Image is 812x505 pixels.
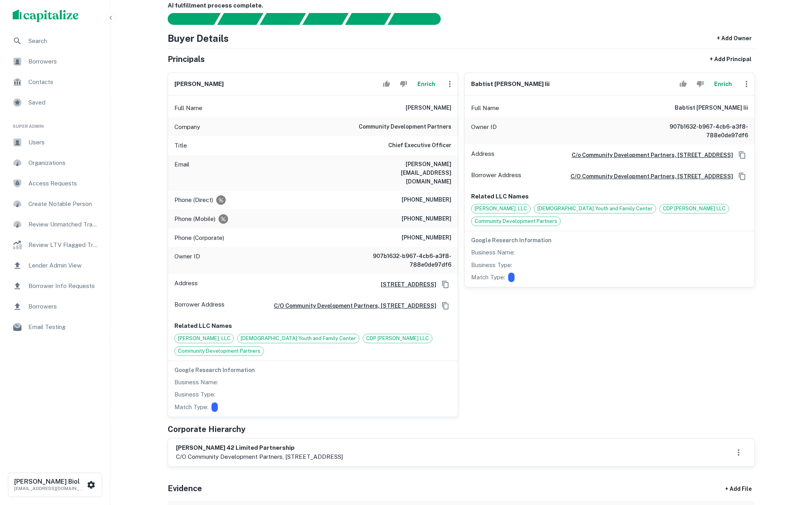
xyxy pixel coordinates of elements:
[28,158,99,168] span: Organizations
[397,76,410,92] button: Reject
[660,205,729,213] span: CDP [PERSON_NAME] LLC
[6,93,104,112] a: Saved
[174,252,200,269] p: Owner ID
[357,252,451,269] h6: 907b1632-b967-4cb6-a3f8-788e0de97df6
[565,151,733,159] a: C/o Community Development Partners, [STREET_ADDRESS]
[6,114,104,133] li: Super Admin
[175,347,264,355] span: Community Development Partners
[28,281,99,291] span: Borrower Info Requests
[564,172,733,181] a: c/o community development partners, [STREET_ADDRESS]
[168,483,202,494] h5: Evidence
[6,133,104,152] a: Users
[6,297,104,316] a: Borrowers
[471,248,515,257] p: Business Name:
[302,13,348,25] div: Principals found, AI now looking for contact information...
[440,279,451,290] button: Copy Address
[260,13,306,25] div: Documents found, AI parsing details...
[176,443,343,453] h6: [PERSON_NAME] 42 limited partnership
[6,174,104,193] a: Access Requests
[707,52,755,66] button: + Add Principal
[28,322,99,332] span: Email Testing
[6,318,104,337] a: Email Testing
[174,214,215,224] p: Phone (Mobile)
[28,36,99,46] span: Search
[28,57,99,66] span: Borrowers
[380,76,393,92] button: Accept
[28,220,99,229] span: Review Unmatched Transactions
[402,214,451,224] h6: [PHONE_NUMBER]
[168,31,229,45] h4: Buyer Details
[773,442,812,480] iframe: Chat Widget
[6,256,104,275] a: Lender Admin View
[736,149,748,161] button: Copy Address
[6,52,104,71] a: Borrowers
[6,73,104,92] a: Contacts
[471,192,748,201] p: Related LLC Names
[374,280,436,289] a: [STREET_ADDRESS]
[158,13,217,25] div: Sending borrower request to AI...
[219,214,228,224] div: Requests to not be contacted at this number
[357,160,451,186] h6: [PERSON_NAME][EMAIL_ADDRESS][DOMAIN_NAME]
[174,122,200,132] p: Company
[6,277,104,296] a: Borrower Info Requests
[168,1,755,10] h6: AI fulfillment process complete.
[28,199,99,209] span: Create Notable Person
[6,236,104,254] a: Review LTV Flagged Transactions
[174,195,213,205] p: Phone (Direct)
[217,13,263,25] div: Your request is received and processing...
[471,273,505,282] p: Match Type:
[714,31,755,45] button: + Add Owner
[168,53,205,65] h5: Principals
[471,205,530,213] span: [PERSON_NAME], LLC
[676,76,690,92] button: Accept
[736,170,748,182] button: Copy Address
[174,80,224,89] h6: [PERSON_NAME]
[6,215,104,234] a: Review Unmatched Transactions
[6,195,104,213] a: Create Notable Person
[471,103,499,113] p: Full Name
[174,402,208,412] p: Match Type:
[174,378,218,387] p: Business Name:
[174,103,202,113] p: Full Name
[6,153,104,172] a: Organizations
[168,423,245,435] h5: Corporate Hierarchy
[675,103,748,113] h6: babtist [PERSON_NAME] iii
[268,301,436,310] a: c/o community development partners, [STREET_ADDRESS]
[13,9,79,22] img: capitalize-logo.png
[402,195,451,205] h6: [PHONE_NUMBER]
[471,122,497,140] p: Owner ID
[388,13,450,25] div: AI fulfillment process complete.
[174,321,451,331] p: Related LLC Names
[359,122,451,132] h6: community development partners
[471,236,748,245] h6: Google Research Information
[174,300,225,312] p: Borrower Address
[6,32,104,50] a: Search
[28,179,99,188] span: Access Requests
[471,170,521,182] p: Borrower Address
[14,485,85,492] p: [EMAIL_ADDRESS][DOMAIN_NAME]
[388,141,451,150] h6: Chief Executive Officer
[653,122,748,140] h6: 907b1632-b967-4cb6-a3f8-788e0de97df6
[710,76,735,92] button: Enrich
[28,98,99,107] span: Saved
[534,205,656,213] span: [DEMOGRAPHIC_DATA] Youth and Family Center
[176,452,343,462] p: c/o community development partners, [STREET_ADDRESS]
[413,76,439,92] button: Enrich
[28,240,99,250] span: Review LTV Flagged Transactions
